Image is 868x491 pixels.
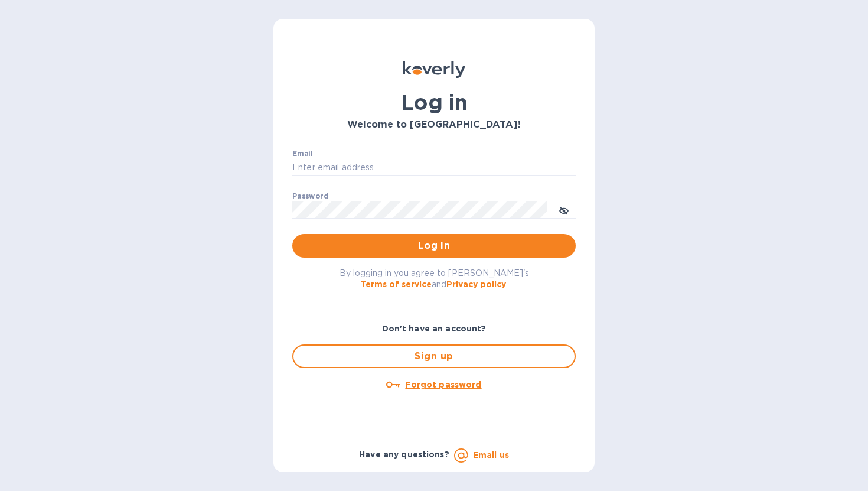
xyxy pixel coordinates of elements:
[292,150,313,157] label: Email
[359,450,449,459] b: Have any questions?
[292,193,328,200] label: Password
[292,90,576,115] h1: Log in
[360,279,432,289] a: Terms of service
[292,119,576,131] h3: Welcome to [GEOGRAPHIC_DATA]!
[382,324,487,333] b: Don't have an account?
[403,61,465,78] img: Koverly
[302,239,566,253] span: Log in
[446,279,506,289] a: Privacy policy
[552,198,576,222] button: toggle password visibility
[292,234,576,258] button: Log in
[292,344,576,368] button: Sign up
[303,349,565,363] span: Sign up
[473,450,509,460] a: Email us
[405,380,481,389] u: Forgot password
[340,268,529,289] span: By logging in you agree to [PERSON_NAME]'s and .
[292,159,576,177] input: Enter email address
